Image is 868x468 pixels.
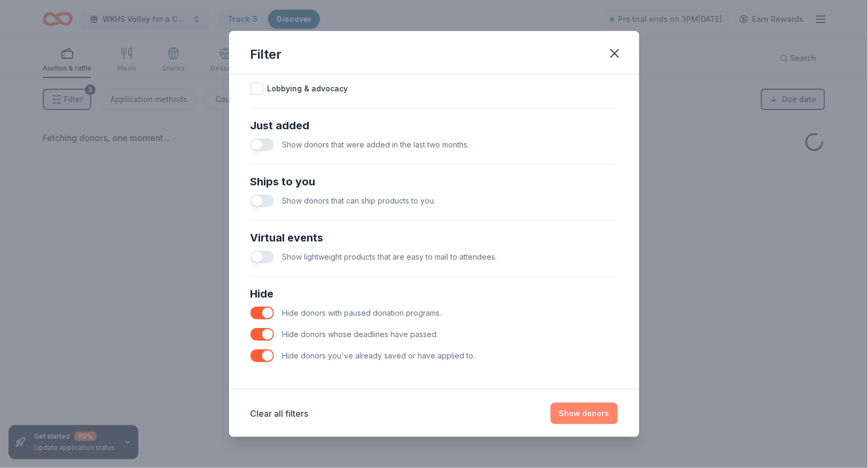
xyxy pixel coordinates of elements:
[268,82,348,95] span: Lobbying & advocacy
[283,196,436,205] span: Show donors that can ship products to you.
[283,308,442,317] span: Hide donors with paused donation programs.
[251,173,618,190] div: Ships to you
[251,285,618,302] div: Hide
[283,351,475,360] span: Hide donors you've already saved or have applied to.
[251,229,618,246] div: Virtual events
[251,46,282,63] div: Filter
[283,252,497,261] span: Show lightweight products that are easy to mail to attendees.
[251,117,618,134] div: Just added
[251,407,309,420] button: Clear all filters
[551,403,618,424] button: Show donors
[283,330,439,339] span: Hide donors whose deadlines have passed.
[283,140,470,149] span: Show donors that were added in the last two months.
